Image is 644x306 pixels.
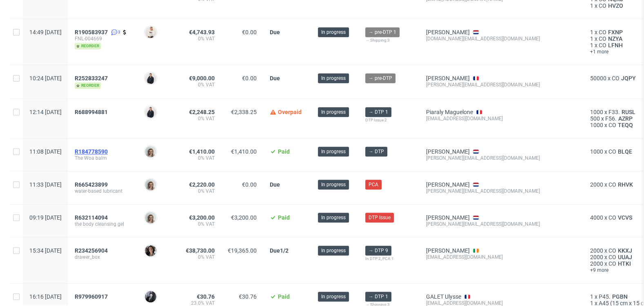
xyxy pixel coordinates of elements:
span: 12:14 [DATE] [29,109,62,115]
span: €38,730.00 [186,247,215,254]
a: R665423899 [75,181,109,188]
span: CO [608,122,616,128]
span: BLQE [616,148,634,155]
a: RUSL [620,109,637,115]
img: Adrian Margula [145,106,156,118]
span: R184778590 [75,148,108,155]
span: CO [599,29,606,35]
a: R184778590 [75,148,109,155]
span: R632114094 [75,214,108,221]
span: PCA [369,181,378,188]
a: R190583937 [75,29,109,35]
span: → DTP 1 [369,293,388,300]
div: [PERSON_NAME][EMAIL_ADDRESS][DOMAIN_NAME] [426,221,577,227]
a: TEQQ [616,122,635,128]
span: 2000 [590,254,603,260]
span: 0% VAT [177,221,215,227]
a: Piaraly Maguelone [426,109,473,115]
span: → pre-DTP [369,75,392,82]
a: UUAJ [616,254,634,260]
span: In progress [321,247,346,254]
a: RHVK [616,181,635,188]
span: 0% VAT [177,254,215,260]
span: the body cleansing gel [75,221,131,227]
span: reorder [75,82,101,89]
span: Due [270,29,280,35]
span: → DTP 1 [369,108,388,116]
span: 11:33 [DATE] [29,181,62,188]
div: → Shipping 3 [365,37,413,44]
div: [PERSON_NAME][EMAIL_ADDRESS][DOMAIN_NAME] [426,81,577,88]
span: €30.76 [239,293,257,300]
a: [PERSON_NAME] [426,247,470,254]
img: Moreno Martinez Cristina [145,245,156,256]
span: 16:16 [DATE] [29,293,62,300]
span: P45. [599,293,611,300]
span: €2,248.25 [189,109,215,115]
span: In progress [321,181,346,188]
span: €1,410.00 [231,148,257,155]
span: 09:19 [DATE] [29,214,62,221]
div: In DTP 2, PCA 1 [365,255,413,262]
span: In progress [321,29,346,36]
span: CO [608,181,616,188]
span: → DTP 9 [369,247,388,254]
a: [PERSON_NAME] [426,29,470,35]
a: R979960917 [75,293,109,300]
a: R632114094 [75,214,109,221]
span: €0.00 [242,75,257,81]
span: €2,220.00 [189,181,215,188]
span: CO [599,2,606,9]
span: → DTP [369,148,384,155]
span: 2000 [590,260,603,267]
div: [PERSON_NAME][EMAIL_ADDRESS][DOMAIN_NAME] [426,155,577,161]
span: CO [608,148,616,155]
span: 1000 [590,109,603,115]
span: In progress [321,293,346,300]
span: R252833247 [75,75,108,81]
span: €19,365.00 [228,247,257,254]
img: Adrian Margula [145,73,156,84]
span: 1 [590,293,593,300]
a: GALET Ulysse [426,293,461,300]
span: 2000 [590,247,603,254]
span: 500 [590,115,600,122]
span: 0% VAT [177,81,215,88]
span: R665423899 [75,181,108,188]
span: Overpaid [278,109,302,115]
span: 1000 [590,122,603,128]
span: VCVS [616,214,634,221]
a: [PERSON_NAME] [426,181,470,188]
span: €0.00 [242,29,257,35]
span: In progress [321,108,346,116]
span: 11:08 [DATE] [29,148,62,155]
span: 3 [118,29,120,35]
span: In progress [321,214,346,221]
span: F56. [605,115,617,122]
span: €3,200.00 [189,214,215,221]
div: [EMAIL_ADDRESS][DOMAIN_NAME] [426,254,577,260]
span: reorder [75,43,101,49]
img: Philippe Dubuy [145,291,156,302]
span: Paid [278,293,290,300]
span: CO [608,214,616,221]
span: Due [270,181,280,188]
span: NZYA [606,35,624,42]
span: 1 [590,35,593,42]
a: R688994881 [75,109,109,115]
a: [PERSON_NAME] [426,214,470,221]
span: Due [270,247,280,254]
span: R688994881 [75,109,108,115]
span: CO [608,247,616,254]
span: 2000 [590,181,603,188]
div: DTP Issue 2 [365,117,413,123]
span: CO [612,75,620,81]
span: In progress [321,75,346,82]
span: In progress [321,148,346,155]
span: 1 [590,29,593,35]
span: LFNH [606,42,624,48]
a: [PERSON_NAME] [426,148,470,155]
